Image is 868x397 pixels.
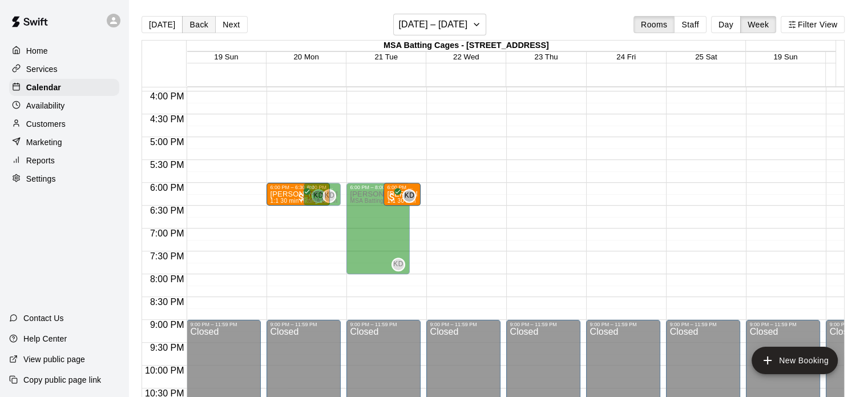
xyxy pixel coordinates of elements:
span: All customers have paid [296,191,307,203]
div: 6:00 PM – 6:30 PM: Available [304,183,341,206]
button: 23 Thu [534,53,558,61]
p: Help Center [23,333,67,344]
button: 19 Sun [773,53,797,61]
div: 9:00 PM – 11:59 PM [749,322,817,327]
button: 25 Sat [695,53,717,61]
div: 9:00 PM – 11:59 PM [510,322,577,327]
span: 5:00 PM [147,137,187,147]
a: Settings [9,170,119,187]
p: Settings [26,173,56,185]
span: 1:1 30 min Hitting Lesson [270,198,339,204]
span: 4:30 PM [147,114,187,124]
button: add [752,347,838,374]
button: Week [740,16,776,33]
div: 6:00 PM – 6:30 PM [270,185,326,190]
button: [DATE] – [DATE] [393,14,486,35]
p: Home [26,45,48,57]
span: MSA Batting Cages - [STREET_ADDRESS] (Cage 8) [350,198,493,204]
button: Back [182,16,216,33]
a: Home [9,42,119,59]
div: 6:00 PM – 6:30 PM: Max Clements [383,183,421,206]
a: Availability [9,97,119,114]
div: 9:00 PM – 11:59 PM [590,322,657,327]
p: Calendar [26,82,61,93]
button: Day [711,16,741,33]
span: 8:00 PM [147,274,187,284]
span: 4:00 PM [147,91,187,101]
button: Filter View [781,16,845,33]
div: 9:00 PM – 11:59 PM [350,322,417,327]
span: 8:30 PM [147,297,187,307]
span: 7:00 PM [147,228,187,238]
button: Staff [674,16,706,33]
div: 9:00 PM – 11:59 PM [190,322,257,327]
button: 19 Sun [214,53,238,61]
div: Kyle Dreger [402,189,416,203]
span: 9:00 PM [147,320,187,330]
button: 21 Tue [374,53,398,61]
span: All customers have paid [386,191,398,203]
a: Marketing [9,134,119,151]
button: [DATE] [142,16,183,33]
div: 6:00 PM – 6:30 PM [307,185,337,190]
span: 5:30 PM [147,160,187,170]
p: Copy public page link [23,374,101,386]
div: 9:00 PM – 11:59 PM [270,322,337,327]
p: Customers [26,118,66,130]
button: 22 Wed [453,53,479,61]
p: Reports [26,155,55,166]
div: 6:00 PM – 8:00 PM [350,185,406,190]
span: KD [325,190,334,202]
p: Marketing [26,137,62,148]
p: View public page [23,354,85,365]
p: Contact Us [23,312,64,324]
span: Kyle Dreger [407,189,416,203]
span: 7:30 PM [147,251,187,261]
div: MSA Batting Cages - [STREET_ADDRESS] [187,41,746,51]
span: 10:00 PM [142,366,187,375]
button: Rooms [633,16,675,33]
div: 9:00 PM – 11:59 PM [430,322,497,327]
div: Kyle Dreger [391,258,405,271]
div: 6:00 PM – 8:00 PM: Available [346,183,410,274]
a: Customers [9,115,119,133]
div: Kyle Dreger [322,189,336,203]
a: Calendar [9,79,119,96]
button: Next [215,16,247,33]
span: 9:30 PM [147,343,187,352]
p: Services [26,63,58,75]
a: Reports [9,152,119,169]
button: 24 Fri [616,53,636,61]
div: 9:00 PM – 11:59 PM [669,322,737,327]
h6: [DATE] – [DATE] [398,17,467,33]
span: KD [405,190,414,202]
span: MSA Batting Cages - [STREET_ADDRESS] (Cage 8) [307,198,450,204]
div: 6:00 PM – 6:30 PM: Luke Pero [267,183,330,206]
span: 6:30 PM [147,206,187,215]
p: Availability [26,100,65,111]
div: 6:00 PM – 6:30 PM [387,185,417,190]
span: KD [393,259,403,270]
button: 20 Mon [293,53,318,61]
a: Services [9,61,119,78]
span: 6:00 PM [147,183,187,193]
